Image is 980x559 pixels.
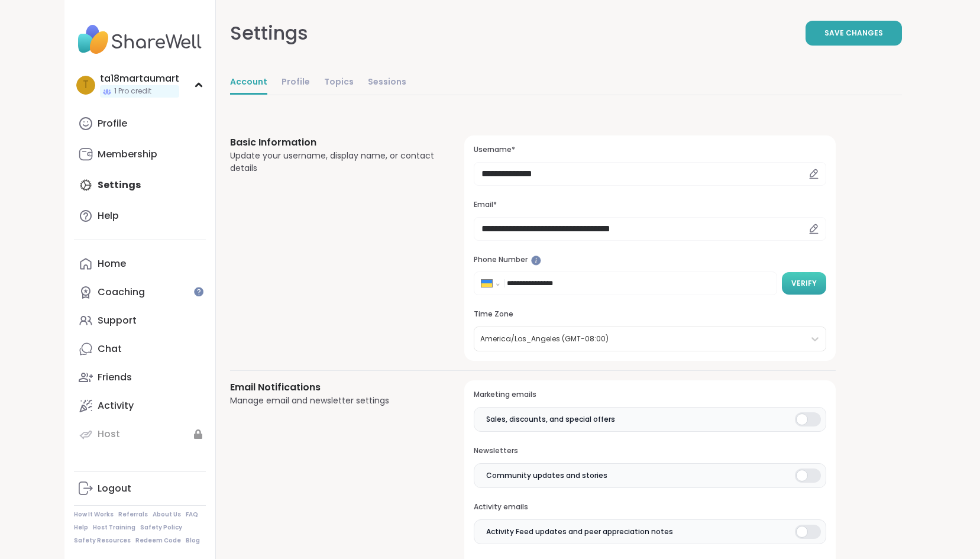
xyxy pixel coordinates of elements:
h3: Activity emails [474,502,826,512]
a: Safety Resources [74,537,131,545]
a: Coaching [74,278,206,306]
div: Help [98,209,119,222]
a: Profile [282,71,310,95]
a: Topics [324,71,354,95]
div: Home [98,257,126,270]
h3: Newsletters [474,446,826,456]
a: Chat [74,335,206,363]
span: Sales, discounts, and special offers [486,414,615,425]
a: Safety Policy [140,524,182,532]
a: Profile [74,109,206,138]
a: FAQ [186,510,198,519]
span: Save Changes [824,28,883,38]
iframe: Spotlight [194,287,203,296]
div: Profile [98,117,127,130]
h3: Marketing emails [474,390,826,400]
div: Membership [98,148,157,161]
a: Redeem Code [135,537,181,545]
div: Settings [230,19,308,47]
div: Manage email and newsletter settings [230,395,436,407]
div: Coaching [98,286,145,299]
span: t [83,77,89,93]
a: Friends [74,363,206,392]
h3: Username* [474,145,826,155]
a: Referrals [118,510,148,519]
a: Help [74,202,206,230]
div: Logout [98,482,131,495]
a: Host Training [93,524,135,532]
h3: Time Zone [474,309,826,319]
div: Chat [98,342,122,356]
button: Verify [782,272,826,295]
span: Verify [791,278,817,289]
h3: Phone Number [474,255,826,265]
div: Support [98,314,137,327]
a: Activity [74,392,206,420]
div: ta18martaumart [100,72,179,85]
a: Sessions [368,71,406,95]
a: Home [74,250,206,278]
h3: Email* [474,200,826,210]
h3: Email Notifications [230,380,436,395]
div: Update your username, display name, or contact details [230,150,436,175]
h3: Basic Information [230,135,436,150]
div: Host [98,428,120,441]
a: Support [74,306,206,335]
img: ShareWell Nav Logo [74,19,206,60]
a: Account [230,71,267,95]
a: Logout [74,474,206,503]
iframe: Spotlight [531,256,541,266]
span: Activity Feed updates and peer appreciation notes [486,526,673,537]
a: About Us [153,510,181,519]
button: Save Changes [806,21,902,46]
a: Help [74,524,88,532]
a: Blog [186,537,200,545]
div: Activity [98,399,134,412]
a: Host [74,420,206,448]
div: Friends [98,371,132,384]
span: 1 Pro credit [114,86,151,96]
a: How It Works [74,510,114,519]
span: Community updates and stories [486,470,607,481]
a: Membership [74,140,206,169]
